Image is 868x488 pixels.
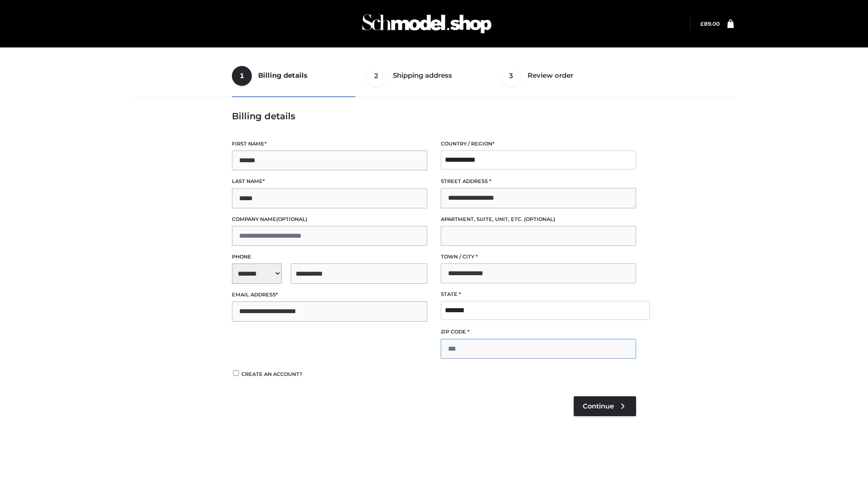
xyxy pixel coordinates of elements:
label: ZIP Code [441,328,636,336]
a: Continue [574,396,636,416]
label: State [441,290,636,299]
label: Street address [441,177,636,186]
label: Phone [232,253,427,261]
span: Continue [583,402,614,410]
img: Schmodel Admin 964 [359,6,495,42]
bdi: 89.00 [700,20,720,27]
h3: Billing details [232,111,636,122]
input: Create an account? [232,370,240,376]
span: £ [700,20,704,27]
label: Last name [232,177,427,186]
label: Country / Region [441,140,636,148]
span: (optional) [276,216,307,222]
label: Apartment, suite, unit, etc. [441,215,636,224]
a: £89.00 [700,20,720,27]
span: Create an account? [241,371,302,377]
label: Company name [232,215,427,224]
label: Town / City [441,253,636,261]
label: Email address [232,291,427,299]
span: (optional) [524,216,555,222]
label: First name [232,140,427,148]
